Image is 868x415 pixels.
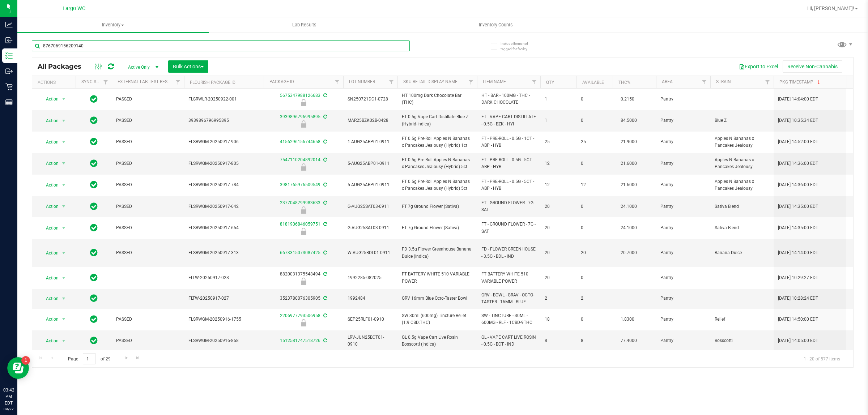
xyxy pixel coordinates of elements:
[322,222,327,227] span: Sync from Compliance System
[779,80,822,85] a: Pkg Timestamp
[322,313,327,318] span: Sync from Compliance System
[90,201,98,211] span: In Sync
[545,160,572,167] span: 12
[38,80,73,85] div: Actions
[481,334,536,348] span: GL - VAPE CART LIVE ROSIN - 0.5G - BCT - IND
[59,248,68,258] span: select
[545,316,572,323] span: 18
[322,157,327,162] span: Sync from Compliance System
[59,158,68,168] span: select
[100,76,112,88] a: Filter
[116,117,180,124] span: PASSED
[59,94,68,104] span: select
[617,180,641,190] span: 21.6000
[386,76,397,88] a: Filter
[32,40,410,51] input: Search Package ID, Item Name, SKU, Lot or Part Number...
[116,337,180,344] span: PASSED
[90,180,98,190] span: In Sync
[39,336,59,346] span: Action
[62,353,116,364] span: Page of 29
[90,115,98,125] span: In Sync
[348,249,393,256] span: W-AUG25BDL01-0911
[402,157,473,170] span: FT 0.5g Pre-Roll Apples N Bananas x Pancakes Jealousy (Hybrid) 5ct
[715,157,769,170] span: Apples N Bananas x Pancakes Jealousy
[545,274,572,281] span: 20
[348,138,393,145] span: 1-AUG25ABP01-0911
[528,76,540,88] a: Filter
[778,138,818,145] span: [DATE] 14:52:00 EDT
[3,406,14,412] p: 09/22
[90,273,98,283] span: In Sync
[617,115,641,126] span: 84.5000
[39,273,59,283] span: Action
[17,22,209,28] span: Inventory
[660,337,706,344] span: Pantry
[280,157,320,162] a: 7547110204892014
[582,80,604,85] a: Available
[481,114,536,127] span: FT - VAPE CART DISTILLATE - 0.5G - BZK - HYI
[402,246,473,260] span: FD 3.5g Flower Greenhouse Banana Dulce (Indica)
[715,117,769,124] span: Blue Z
[59,180,68,190] span: select
[5,37,13,44] inline-svg: Inbound
[617,248,641,258] span: 20.7000
[116,316,180,323] span: PASSED
[59,223,68,233] span: select
[348,334,393,348] span: LRV-JUN25BCT01-0910
[715,249,769,256] span: Banana Dulce
[59,294,68,304] span: select
[481,271,536,284] span: FT BATTERY WHITE 510 VARIABLE POWER
[322,338,327,343] span: Sync from Compliance System
[322,182,327,187] span: Sync from Compliance System
[90,293,98,303] span: In Sync
[59,116,68,126] span: select
[807,5,854,11] span: Hi, [PERSON_NAME]!
[172,76,184,88] a: Filter
[188,224,259,231] span: FLSRWGM-20250917-654
[545,96,572,103] span: 1
[660,249,706,256] span: Pantry
[188,96,259,103] span: FLSRWLR-20250922-001
[778,117,818,124] span: [DATE] 10:35:34 EDT
[39,137,59,147] span: Action
[545,138,572,145] span: 25
[581,224,608,231] span: 0
[280,182,320,187] a: 3981765976509549
[116,203,180,210] span: PASSED
[5,99,13,106] inline-svg: Reports
[280,313,320,318] a: 2206977793506958
[39,201,59,211] span: Action
[188,274,259,281] span: FLTW-20250917-028
[188,249,259,256] span: FLSRWGM-20250917-313
[188,295,259,302] span: FLTW-20250917-027
[545,203,572,210] span: 20
[778,203,818,210] span: [DATE] 14:35:00 EDT
[403,79,458,84] a: Sku Retail Display Name
[465,76,477,88] a: Filter
[116,224,180,231] span: PASSED
[39,248,59,258] span: Action
[263,228,344,235] div: Launch Hold
[581,274,608,281] span: 0
[39,116,59,126] span: Action
[660,117,706,124] span: Pantry
[90,335,98,346] span: In Sync
[63,5,85,12] span: Largo WC
[481,135,536,149] span: FT - PRE-ROLL - 0.5G - 1CT - ABP - HYB
[715,178,769,192] span: Apples N Bananas x Pancakes Jealousy
[715,203,769,210] span: Sativa Blend
[282,22,326,28] span: Lab Results
[3,387,14,406] p: 03:42 PM EDT
[348,117,393,124] span: MAR25BZK02B-0428
[348,316,393,323] span: SEP25RLF01-0910
[469,22,523,28] span: Inventory Counts
[402,114,473,127] span: FT 0.5g Vape Cart Distillate Blue Z (Hybrid-Indica)
[348,224,393,231] span: G-AUG25SAT03-0911
[38,63,89,70] span: All Packages
[280,93,320,98] a: 5675347988126683
[263,278,344,285] div: Newly Received
[322,296,327,301] span: Sync from Compliance System
[617,314,638,325] span: 1.8300
[581,181,608,188] span: 12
